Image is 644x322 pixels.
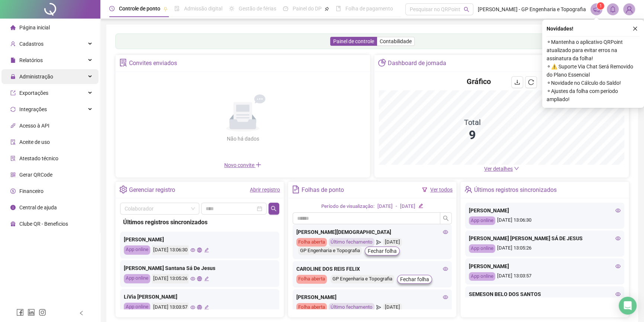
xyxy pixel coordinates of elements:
[377,203,393,210] div: [DATE]
[469,216,495,225] div: App online
[469,272,495,281] div: App online
[376,238,381,247] span: send
[250,187,280,193] a: Abrir registro
[10,58,16,63] span: file
[514,79,520,85] span: download
[19,25,50,30] span: Página inicial
[396,203,397,210] div: -
[469,206,621,215] div: [PERSON_NAME]
[19,172,52,178] span: Gerar QRCode
[619,297,637,315] div: Open Intercom Messenger
[152,245,189,255] div: [DATE] 13:06:30
[418,203,423,208] span: edit
[271,206,277,212] span: search
[174,6,180,11] span: file-done
[469,216,621,225] div: [DATE] 13:06:30
[615,292,621,297] span: eye
[383,238,402,247] div: [DATE]
[478,5,586,13] span: [PERSON_NAME] - GP Engenharia e Topografia
[79,310,84,316] span: left
[615,264,621,269] span: eye
[325,7,329,11] span: pushpin
[129,184,175,196] div: Gerenciar registro
[197,276,202,281] span: global
[474,184,557,196] div: Últimos registros sincronizados
[597,2,604,10] sup: 1
[593,6,600,13] span: notification
[302,184,344,196] div: Folhas de ponto
[204,248,209,252] span: edit
[10,74,16,79] span: lock
[292,186,300,193] span: file-text
[547,79,640,87] span: ⚬ Novidade no Cálculo do Saldo!
[19,74,53,80] span: Administração
[10,139,16,145] span: audit
[345,6,393,12] span: Folha de pagamento
[443,215,449,221] span: search
[19,155,58,161] span: Atestado técnico
[388,57,446,70] div: Dashboard de jornada
[469,272,621,281] div: [DATE] 13:03:57
[293,6,322,12] span: Painel do DP
[19,205,57,210] span: Central de ajuda
[378,59,386,67] span: pie-chart
[514,166,519,171] span: down
[430,187,453,193] a: Ver todos
[469,262,621,270] div: [PERSON_NAME]
[296,293,448,301] div: [PERSON_NAME]
[10,156,16,161] span: solution
[124,303,150,312] div: App online
[16,309,24,316] span: facebook
[469,290,621,298] div: SEMESON BELO DOS SANTOS
[124,274,150,283] div: App online
[109,6,115,11] span: clock-circle
[609,6,616,13] span: bell
[368,247,397,255] span: Fechar folha
[124,245,150,255] div: App online
[10,90,16,96] span: export
[39,309,46,316] span: instagram
[19,106,47,112] span: Integrações
[10,172,16,177] span: qrcode
[484,166,519,172] a: Ver detalhes down
[124,264,276,272] div: [PERSON_NAME] Santana Sá De Jesus
[190,276,195,281] span: eye
[10,123,16,128] span: api
[400,203,415,210] div: [DATE]
[296,265,448,273] div: CAROLINE DOS REIS FELIX
[296,238,327,247] div: Folha aberta
[298,247,362,255] div: GP Engenharia e Topografia
[255,162,261,168] span: plus
[239,6,276,12] span: Gestão de férias
[376,303,381,312] span: send
[184,6,222,12] span: Admissão digital
[152,274,189,283] div: [DATE] 13:05:26
[209,135,277,143] div: Não há dados
[329,238,374,247] div: Último fechamento
[321,203,374,210] div: Período de visualização:
[19,221,68,227] span: Clube QR - Beneficios
[224,162,261,168] span: Novo convite
[624,4,635,15] img: 78876
[19,90,48,96] span: Exportações
[464,7,469,12] span: search
[124,293,276,301] div: LíVia [PERSON_NAME]
[469,244,621,253] div: [DATE] 13:05:26
[380,38,412,44] span: Contabilidade
[443,229,448,235] span: eye
[547,62,640,79] span: ⚬ ⚠️ Suporte Via Chat Será Removido do Plano Essencial
[19,123,49,129] span: Acesso à API
[464,186,472,193] span: team
[19,139,50,145] span: Aceite de uso
[333,38,374,44] span: Painel de controle
[10,25,16,30] span: home
[422,187,427,192] span: filter
[190,248,195,252] span: eye
[397,275,432,284] button: Fechar folha
[229,6,234,11] span: sun
[547,87,640,103] span: ⚬ Ajustes da folha com período ampliado!
[197,248,202,252] span: global
[469,234,621,242] div: [PERSON_NAME] [PERSON_NAME] SÁ DE JESUS
[119,59,127,67] span: solution
[632,26,638,31] span: close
